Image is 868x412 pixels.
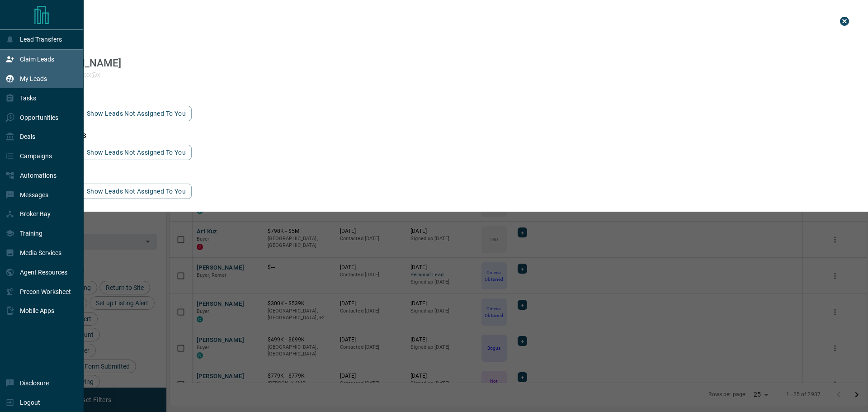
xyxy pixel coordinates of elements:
[835,12,854,30] button: close search bar
[34,132,854,139] h3: phone matches
[34,41,854,48] h3: name matches
[81,184,192,199] button: show leads not assigned to you
[34,171,854,178] h3: id matches
[81,106,192,121] button: show leads not assigned to you
[34,93,854,100] h3: email matches
[81,145,192,160] button: show leads not assigned to you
